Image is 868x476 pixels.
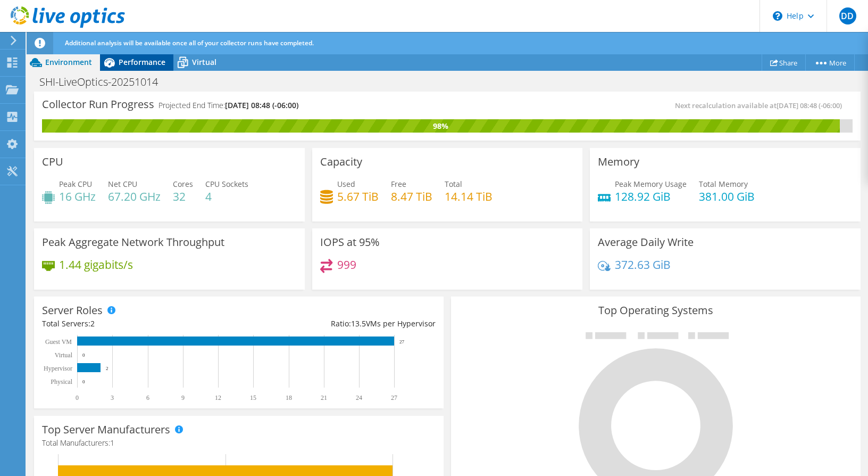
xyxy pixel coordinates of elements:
span: Peak Memory Usage [615,179,687,189]
span: Environment [45,57,92,67]
span: Virtual [192,57,216,67]
h4: 128.92 GiB [615,191,687,202]
span: Net CPU [108,179,137,189]
h4: 67.20 GHz [108,191,161,202]
h3: Peak Aggregate Network Throughput [42,236,224,248]
h3: Top Operating Systems [459,305,853,316]
h4: 999 [337,259,356,270]
text: 24 [356,394,362,401]
h4: 372.63 GiB [615,259,671,270]
text: 27 [391,394,397,401]
span: CPU Sockets [205,179,248,189]
a: More [805,54,855,71]
h3: Server Roles [42,305,103,316]
h4: 32 [173,191,193,202]
div: 98% [42,120,840,132]
text: 0 [82,352,85,358]
h3: IOPS at 95% [320,236,380,248]
h4: Projected End Time: [158,100,298,111]
text: 6 [146,394,149,401]
text: Hypervisor [44,365,72,372]
h4: 16 GHz [59,191,96,202]
h3: Capacity [320,156,362,168]
span: Next recalculation available at [675,101,847,110]
text: Physical [51,378,72,385]
text: 15 [250,394,256,401]
span: 2 [90,318,95,329]
text: 9 [181,394,185,401]
text: 27 [399,339,405,344]
text: 0 [76,394,79,401]
span: DD [839,7,856,24]
h3: Average Daily Write [598,236,694,248]
h4: 5.67 TiB [337,191,379,202]
text: 12 [215,394,221,401]
text: Virtual [55,351,73,359]
h4: 8.47 TiB [391,191,432,202]
h4: 14.14 TiB [445,191,493,202]
h3: Top Server Manufacturers [42,424,170,436]
span: Additional analysis will be available once all of your collector runs have completed. [65,38,314,47]
span: Peak CPU [59,179,92,189]
a: Share [762,54,806,71]
span: Total Memory [699,179,748,189]
span: Cores [173,179,193,189]
span: [DATE] 08:48 (-06:00) [777,101,842,110]
span: Total [445,179,462,189]
svg: \n [773,11,782,21]
div: Total Servers: [42,318,239,330]
text: 18 [286,394,292,401]
div: Ratio: VMs per Hypervisor [239,318,436,330]
text: Guest VM [45,338,72,346]
span: 1 [110,438,114,448]
h4: Total Manufacturers: [42,437,436,449]
h3: CPU [42,156,63,168]
text: 0 [82,379,85,384]
h4: 381.00 GiB [699,191,755,202]
text: 2 [106,366,108,371]
text: 3 [111,394,114,401]
span: [DATE] 08:48 (-06:00) [225,100,298,110]
span: Used [337,179,355,189]
h4: 4 [205,191,248,202]
span: 13.5 [351,318,366,329]
h3: Memory [598,156,639,168]
h1: SHI-LiveOptics-20251014 [35,76,174,88]
span: Performance [119,57,165,67]
h4: 1.44 gigabits/s [59,259,133,270]
span: Free [391,179,406,189]
text: 21 [321,394,327,401]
